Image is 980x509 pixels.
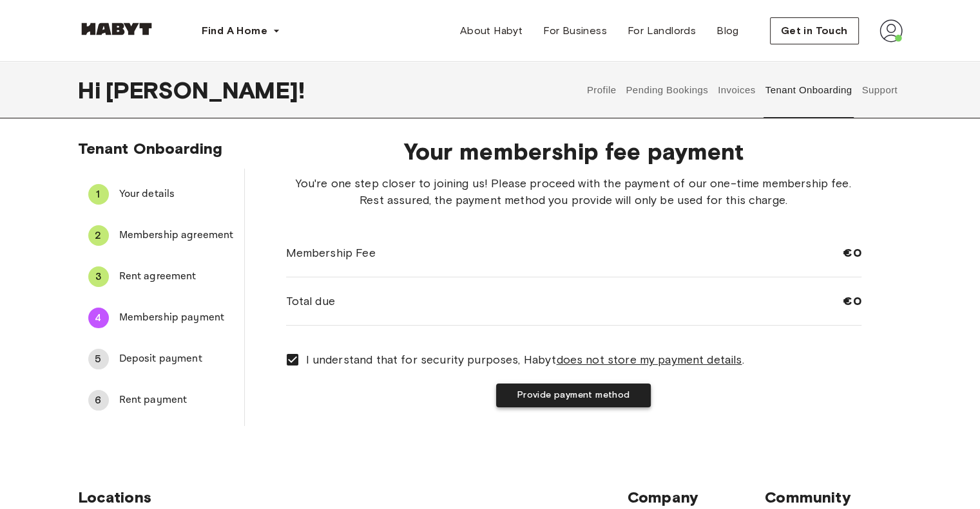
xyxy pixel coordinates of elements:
[496,384,651,407] button: Provide payment method
[88,266,109,287] div: 3
[543,23,607,39] span: For Business
[78,220,244,251] div: 2Membership agreement
[88,184,109,205] div: 1
[624,62,710,118] button: Pending Bookings
[78,488,628,507] span: Locations
[582,62,902,118] div: user profile tabs
[78,344,244,375] div: 5Deposit payment
[119,310,234,326] span: Membership payment
[716,62,757,118] button: Invoices
[78,302,244,333] div: 4Membership payment
[585,62,618,118] button: Profile
[765,488,902,507] span: Community
[770,17,859,44] button: Get in Touch
[860,62,899,118] button: Support
[628,488,765,507] span: Company
[781,23,848,39] span: Get in Touch
[78,385,244,416] div: 6Rent payment
[843,245,861,261] span: €0
[88,390,109,411] div: 6
[119,269,234,284] span: Rent agreement
[286,245,376,261] span: Membership Fee
[78,139,223,158] span: Tenant Onboarding
[843,293,861,309] span: €0
[286,138,861,165] span: Your membership fee payment
[533,18,617,44] a: For Business
[460,23,523,39] span: About Habyt
[88,308,109,328] div: 4
[119,393,234,408] span: Rent payment
[764,62,854,118] button: Tenant Onboarding
[202,23,267,39] span: Find A Home
[78,179,244,210] div: 1Your details
[879,19,903,42] img: avatar
[88,349,109,369] div: 5
[450,18,533,44] a: About Habyt
[556,353,742,367] u: does not store my payment details
[617,18,706,44] a: For Landlords
[191,18,291,44] button: Find A Home
[78,77,106,104] span: Hi
[119,228,234,243] span: Membership agreement
[628,23,696,39] span: For Landlords
[286,293,335,310] span: Total due
[306,351,744,368] span: I understand that for security purposes, Habyt .
[78,261,244,292] div: 3Rent agreement
[88,225,109,246] div: 2
[706,18,749,44] a: Blog
[286,175,861,208] span: You're one step closer to joining us! Please proceed with the payment of our one-time membership ...
[119,351,234,367] span: Deposit payment
[716,23,739,39] span: Blog
[119,187,234,202] span: Your details
[106,77,305,104] span: [PERSON_NAME] !
[78,23,155,35] img: Habyt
